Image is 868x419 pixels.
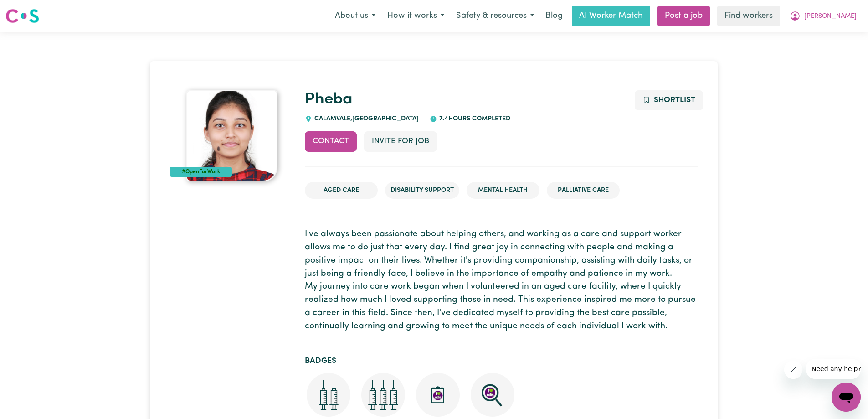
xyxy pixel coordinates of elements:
button: Invite for Job [364,131,437,151]
span: [PERSON_NAME] [804,11,857,21]
div: #OpenForWork [170,167,232,177]
button: How it works [381,6,450,26]
img: Care and support worker has received booster dose of COVID-19 vaccination [361,373,405,417]
span: Shortlist [654,96,695,104]
a: Post a job [657,6,710,26]
button: My Account [784,6,863,26]
button: Contact [305,131,357,151]
a: AI Worker Match [572,6,650,26]
iframe: Message from company [806,359,861,379]
iframe: Button to launch messaging window [832,383,861,412]
button: Add to shortlist [635,90,704,110]
h2: Badges [305,356,698,366]
li: Aged Care [305,182,378,199]
a: Blog [540,6,568,26]
a: Careseekers logo [5,5,39,26]
span: 7.4 hours completed [437,115,510,122]
li: Disability Support [385,182,459,199]
li: Mental Health [467,182,539,199]
a: Pheba's profile picture'#OpenForWork [170,90,293,181]
button: About us [329,6,381,26]
img: Pheba [186,90,277,181]
img: CS Academy: Introduction to NDIS Worker Training course completed [416,373,460,417]
span: CALAMVALE , [GEOGRAPHIC_DATA] [312,115,419,122]
li: Palliative care [547,182,620,199]
img: NDIS Worker Screening Verified [471,373,514,417]
a: Pheba [305,92,353,108]
img: Careseekers logo [5,8,39,24]
p: I've always been passionate about helping others, and working as a care and support worker allows... [305,228,698,333]
a: Find workers [717,6,780,26]
span: Need any help? [5,6,55,14]
button: Safety & resources [450,6,540,26]
iframe: Close message [784,361,802,379]
img: Care and support worker has received 2 doses of COVID-19 vaccine [307,373,350,417]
